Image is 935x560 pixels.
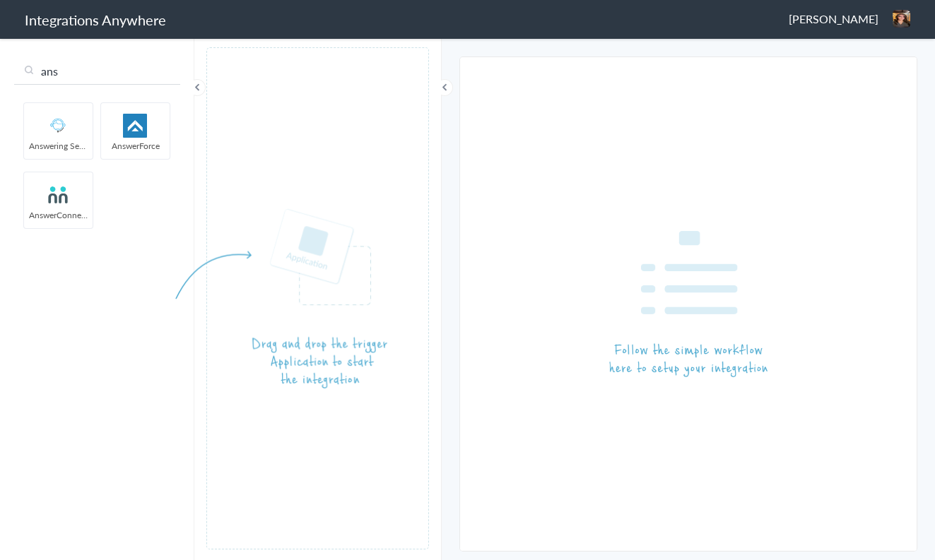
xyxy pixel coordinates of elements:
[24,140,93,152] span: Answering Service
[25,10,166,30] h1: Integrations Anywhere
[609,231,768,378] img: instruction-workflow.png
[14,58,180,85] input: Search...
[789,11,878,27] span: [PERSON_NAME]
[175,208,387,388] img: instruction-trigger.png
[893,10,910,28] img: aw-image-188.jpeg
[105,114,165,138] img: af-app-logo.svg
[28,183,88,207] img: answerconnect-logo.svg
[101,140,170,152] span: AnswerForce
[24,209,93,221] span: AnswerConnect
[28,114,88,138] img: Answering_service.png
